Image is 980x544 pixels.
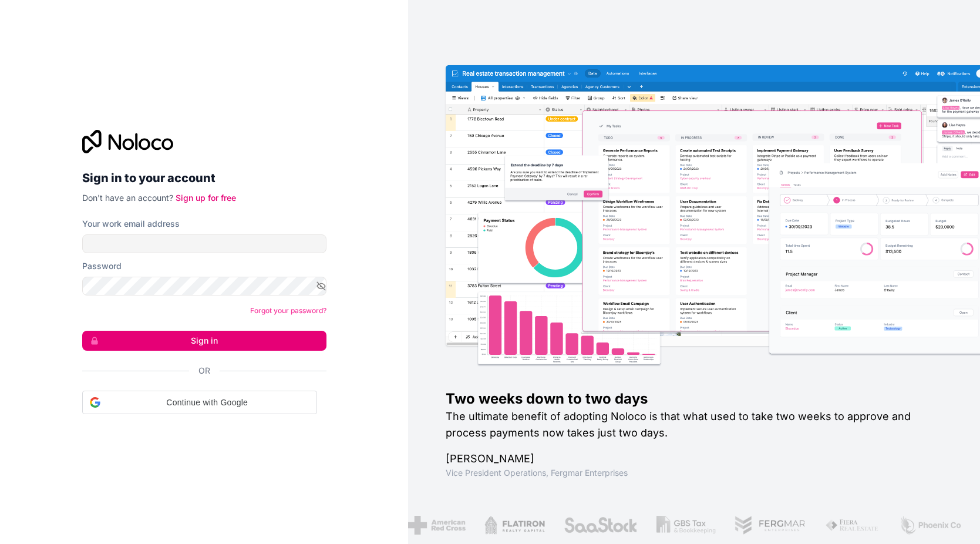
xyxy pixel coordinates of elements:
[105,397,309,409] span: Continue with Google
[408,516,465,535] img: /assets/american-red-cross-BAupjrZR.png
[563,516,637,535] img: /assets/saastock-C6Zbiodz.png
[656,516,716,535] img: /assets/gbstax-C-GtDUiK.png
[198,365,210,377] span: Or
[446,467,942,479] h1: Vice President Operations , Fergmar Enterprises
[82,260,122,272] label: Password
[898,516,962,535] img: /assets/phoenix-BREaitsQ.png
[82,218,180,230] label: Your work email address
[446,389,942,408] h1: Two weeks down to two days
[82,234,326,253] input: Email address
[82,167,326,189] h2: Sign in to your account
[82,277,326,295] input: Password
[446,451,942,467] h1: [PERSON_NAME]
[82,391,317,414] div: Continue with Google
[82,193,173,203] span: Don't have an account?
[824,516,880,535] img: /assets/fiera-fwj2N5v4.png
[250,306,326,315] a: Forgot your password?
[734,516,806,535] img: /assets/fergmar-CudnrXN5.png
[176,193,236,203] a: Sign up for free
[484,516,545,535] img: /assets/flatiron-C8eUkumj.png
[82,331,326,351] button: Sign in
[446,408,942,441] h2: The ultimate benefit of adopting Noloco is that what used to take two weeks to approve and proces...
